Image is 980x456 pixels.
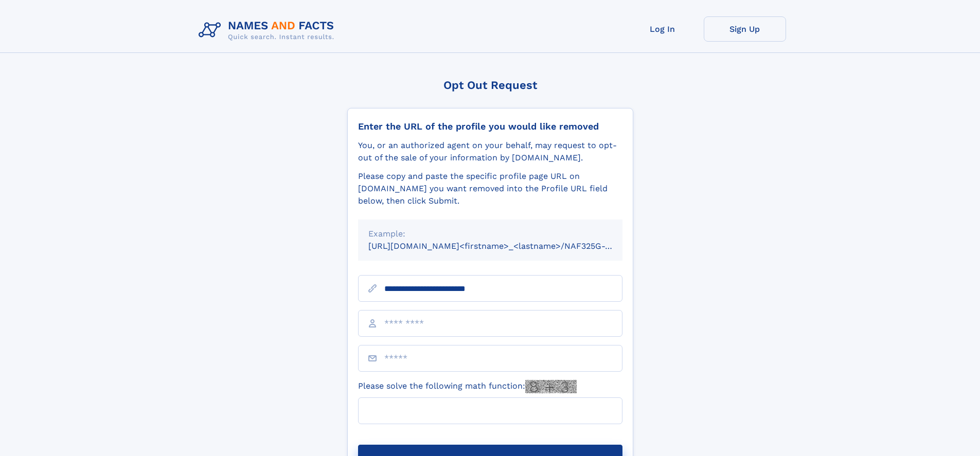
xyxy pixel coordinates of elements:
div: Please copy and paste the specific profile page URL on [DOMAIN_NAME] you want removed into the Pr... [358,170,622,207]
img: Logo Names and Facts [194,16,343,44]
div: Enter the URL of the profile you would like removed [358,121,622,132]
div: Opt Out Request [347,79,633,92]
label: Please solve the following math function: [358,380,577,393]
div: You, or an authorized agent on your behalf, may request to opt-out of the sale of your informatio... [358,139,622,164]
small: [URL][DOMAIN_NAME]<firstname>_<lastname>/NAF325G-xxxxxxxx [368,241,642,251]
a: Log In [621,16,704,42]
a: Sign Up [704,16,786,42]
div: Example: [368,228,612,240]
